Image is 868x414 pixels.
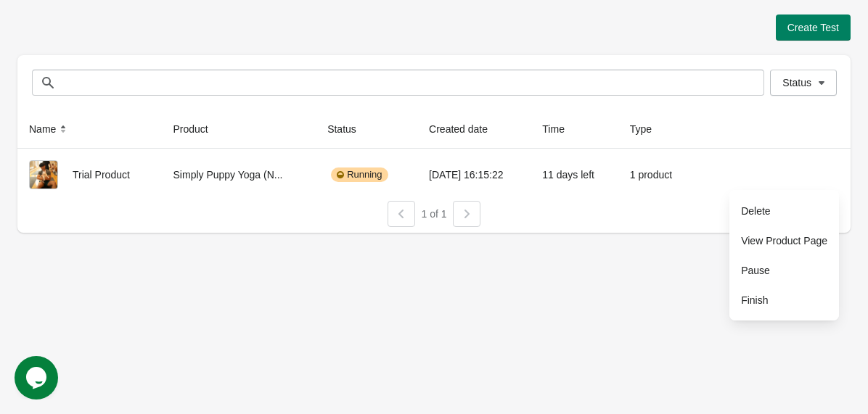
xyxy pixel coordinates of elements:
[782,77,811,88] span: Status
[741,293,827,307] span: Finish
[429,160,519,189] div: [DATE] 16:15:22
[787,22,839,33] span: Create Test
[735,255,833,285] button: Pause
[770,70,837,96] button: Status
[15,356,61,399] iframe: chat widget
[331,167,388,182] div: Running
[73,169,130,181] span: Trial Product
[735,225,833,255] button: View Product Page
[423,116,508,142] button: Created date
[322,116,377,142] button: Status
[23,116,76,142] button: Name
[421,208,446,220] span: 1 of 1
[741,204,827,218] span: Delete
[542,160,606,189] div: 11 days left
[536,116,585,142] button: Time
[168,116,229,142] button: Product
[173,160,305,189] div: Simply Puppy Yoga (N...
[630,160,683,189] div: 1 product
[741,233,827,248] span: View Product Page
[776,15,851,41] button: Create Test
[624,116,672,142] button: Type
[735,285,833,315] button: Finish
[735,196,833,225] button: Delete
[741,263,827,278] span: Pause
